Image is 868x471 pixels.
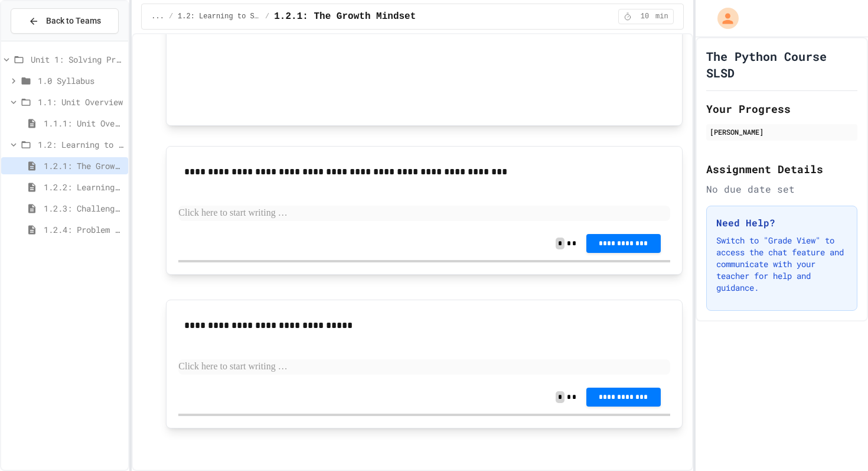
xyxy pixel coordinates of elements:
div: My Account [705,5,742,32]
span: 1.2: Learning to Solve Hard Problems [38,138,123,151]
div: No due date set [706,182,857,196]
span: min [655,12,668,21]
button: Back to Teams [11,8,119,34]
span: 10 [635,12,654,21]
span: / [169,12,173,21]
span: 1.2.2: Learning to Solve Hard Problems [44,181,123,193]
span: 1.1: Unit Overview [38,96,123,108]
span: Back to Teams [46,15,101,27]
h2: Assignment Details [706,161,857,177]
span: / [265,12,269,21]
span: 1.2.4: Problem Solving Practice [44,223,123,236]
span: 1.2.1: The Growth Mindset [274,9,416,24]
span: 1.1.1: Unit Overview [44,117,123,129]
div: [PERSON_NAME] [710,126,854,137]
span: 1.2: Learning to Solve Hard Problems [178,12,260,21]
h3: Need Help? [716,216,847,230]
p: Switch to "Grade View" to access the chat feature and communicate with your teacher for help and ... [716,235,847,294]
span: Unit 1: Solving Problems in Computer Science [31,53,123,66]
h1: The Python Course SLSD [706,48,857,81]
span: 1.0 Syllabus [38,74,123,87]
h2: Your Progress [706,100,857,117]
span: 1.2.1: The Growth Mindset [44,160,123,172]
span: ... [151,12,164,21]
span: 1.2.3: Challenge Problem - The Bridge [44,202,123,215]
